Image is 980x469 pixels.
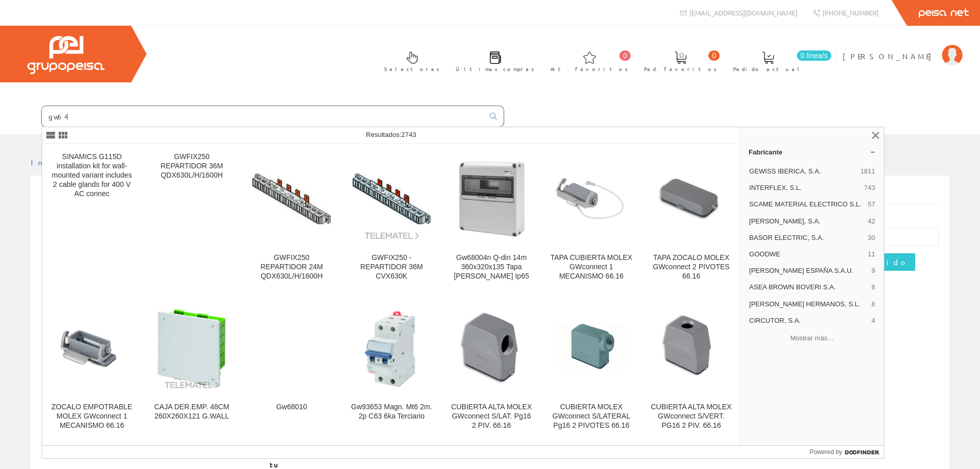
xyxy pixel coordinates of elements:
span: [PHONE_NUMBER] [823,8,879,17]
span: 8 [871,300,875,309]
img: CAJA DER.EMP. 48CM 260X260X121 G.WALL [150,307,233,390]
span: 11 [868,250,875,259]
a: Inicio [31,158,75,167]
div: TAPA ZOCALO MOLEX GWconnect 2 PIVOTES 66.16 [650,253,733,281]
img: CUBIERTA ALTA MOLEX GWconnect S/LAT. Pg16 2 PIV. 66.16 [450,303,533,393]
a: GWFIX250 REPARTIDOR 24M QDX630L/H/1600H GWFIX250 REPARTIDOR 24M QDX630L/H/1600H [242,144,341,293]
a: ZOCALO EMPOTRABLE MOLEX GWconnect 1 MECANISMO 66.16 ZOCALO EMPOTRABLE MOLEX GWconnect 1 MECANISMO... [42,293,141,442]
a: GWFIX250 - REPARTIDOR 36M CVX630K GWFIX250 - REPARTIDOR 36M CVX630K [342,144,441,293]
div: CAJA DER.EMP. 48CM 260X260X121 G.WALL [150,403,233,421]
span: [PERSON_NAME] [843,51,937,61]
span: [PERSON_NAME] ESPAÑA S.A.U. [749,266,867,275]
div: CUBIERTA ALTA MOLEX GWconnect S/VERT. PG16 2 PIV. 66.16 [650,403,733,430]
a: Últimas compras [446,43,540,78]
a: CUBIERTA ALTA MOLEX GWconnect S/VERT. PG16 2 PIV. 66.16 CUBIERTA ALTA MOLEX GWconnect S/VERT. PG1... [642,293,741,442]
div: ZOCALO EMPOTRABLE MOLEX GWconnect 1 MECANISMO 66.16 [50,403,133,430]
a: CAJA DER.EMP. 48CM 260X260X121 G.WALL CAJA DER.EMP. 48CM 260X260X121 G.WALL [142,293,241,442]
a: Fabricante [740,144,884,160]
span: 2743 [401,131,416,138]
div: CUBIERTA MOLEX GWconnect S/LATERAL Pg16 2 PIVOTES 66.16 [550,403,633,430]
span: Selectores [384,64,440,74]
img: GWFIX250 - REPARTIDOR 36M CVX630K [350,157,433,240]
a: CUBIERTA MOLEX GWconnect S/LATERAL Pg16 2 PIVOTES 66.16 CUBIERTA MOLEX GWconnect S/LATERAL Pg16 2... [542,293,641,442]
span: 9 [871,266,875,275]
div: GWFIX250 REPARTIDOR 36M QDX630L/H/1600H [150,152,233,180]
span: SCAME MATERIAL ELECTRICO S.L. [749,200,864,209]
span: 0 [619,50,631,61]
span: Ped. favoritos [644,64,717,74]
div: Gw68010 [250,403,333,412]
span: 57 [868,200,875,209]
div: GWFIX250 REPARTIDOR 24M QDX630L/H/1600H [250,253,333,281]
span: [PERSON_NAME] HERMANOS, S.L. [749,300,867,309]
img: GWFIX250 REPARTIDOR 24M QDX630L/H/1600H [250,157,333,240]
img: Gw68004n Q-din 14m 360x320x135 Tapa Lisa Ip65 [450,157,533,240]
span: CIRCUTOR, S.A. [749,316,867,325]
div: CUBIERTA ALTA MOLEX GWconnect S/LAT. Pg16 2 PIV. 66.16 [450,403,533,430]
span: INTERFLEX, S.L. [749,183,860,193]
img: Gw93653 Magn. Mt6 2m. 2p C63 6ka Terciario [350,307,433,390]
a: Powered by [810,446,884,458]
span: 42 [868,217,875,226]
span: [EMAIL_ADDRESS][DOMAIN_NAME] [689,8,797,17]
span: 0 [708,50,720,61]
img: ZOCALO EMPOTRABLE MOLEX GWconnect 1 MECANISMO 66.16 [50,317,133,380]
div: GWFIX250 - REPARTIDOR 36M CVX630K [350,253,433,281]
span: 743 [864,183,876,193]
span: Pedido actual [733,64,803,74]
span: Art. favoritos [550,64,628,74]
span: ASEA BROWN BOVERI S.A. [749,283,867,292]
button: Mostrar más… [744,330,880,347]
a: SINAMICS G115D installation kit for wall-mounted variant includes 2 cable glands for 400 V AC connec [42,144,141,293]
img: CUBIERTA ALTA MOLEX GWconnect S/VERT. PG16 2 PIV. 66.16 [650,306,733,390]
span: [PERSON_NAME], S.A. [749,217,864,226]
span: Resultados: [366,131,416,138]
span: 0 línea/s [797,50,831,61]
span: Últimas compras [456,64,534,74]
div: SINAMICS G115D installation kit for wall-mounted variant includes 2 cable glands for 400 V AC connec [50,152,133,199]
img: Grupo Peisa [27,36,104,74]
span: GEWISS IBERICA, S.A. [749,167,856,176]
a: Gw93653 Magn. Mt6 2m. 2p C63 6ka Terciario Gw93653 Magn. Mt6 2m. 2p C63 6ka Terciario [342,293,441,442]
input: Buscar ... [42,106,484,127]
span: 8 [871,283,875,292]
a: TAPA ZOCALO MOLEX GWconnect 2 PIVOTES 66.16 TAPA ZOCALO MOLEX GWconnect 2 PIVOTES 66.16 [642,144,741,293]
img: CUBIERTA MOLEX GWconnect S/LATERAL Pg16 2 PIVOTES 66.16 [550,307,633,390]
a: TAPA CUBIERTA MOLEX GWconnect 1 MECANISMO 66.16 TAPA CUBIERTA MOLEX GWconnect 1 MECANISMO 66.16 [542,144,641,293]
div: Gw68004n Q-din 14m 360x320x135 Tapa [PERSON_NAME] Ip65 [450,253,533,281]
a: Gw68010 Gw68010 [242,293,341,442]
span: 1811 [860,167,875,176]
div: TAPA CUBIERTA MOLEX GWconnect 1 MECANISMO 66.16 [550,253,633,281]
span: BASOR ELECTRIC, S.A. [749,233,864,242]
img: TAPA ZOCALO MOLEX GWconnect 2 PIVOTES 66.16 [650,171,733,225]
span: Powered by [810,447,842,457]
div: Gw93653 Magn. Mt6 2m. 2p C63 6ka Terciario [350,403,433,421]
a: Selectores [374,43,445,78]
a: GWFIX250 REPARTIDOR 36M QDX630L/H/1600H [142,144,241,293]
span: GOODWE [749,250,864,259]
a: [PERSON_NAME] [843,43,963,53]
span: 4 [871,316,875,325]
a: Gw68004n Q-din 14m 360x320x135 Tapa Lisa Ip65 Gw68004n Q-din 14m 360x320x135 Tapa [PERSON_NAME] Ip65 [442,144,541,293]
img: TAPA CUBIERTA MOLEX GWconnect 1 MECANISMO 66.16 [550,174,633,223]
span: 30 [868,233,875,242]
a: CUBIERTA ALTA MOLEX GWconnect S/LAT. Pg16 2 PIV. 66.16 CUBIERTA ALTA MOLEX GWconnect S/LAT. Pg16 ... [442,293,541,442]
